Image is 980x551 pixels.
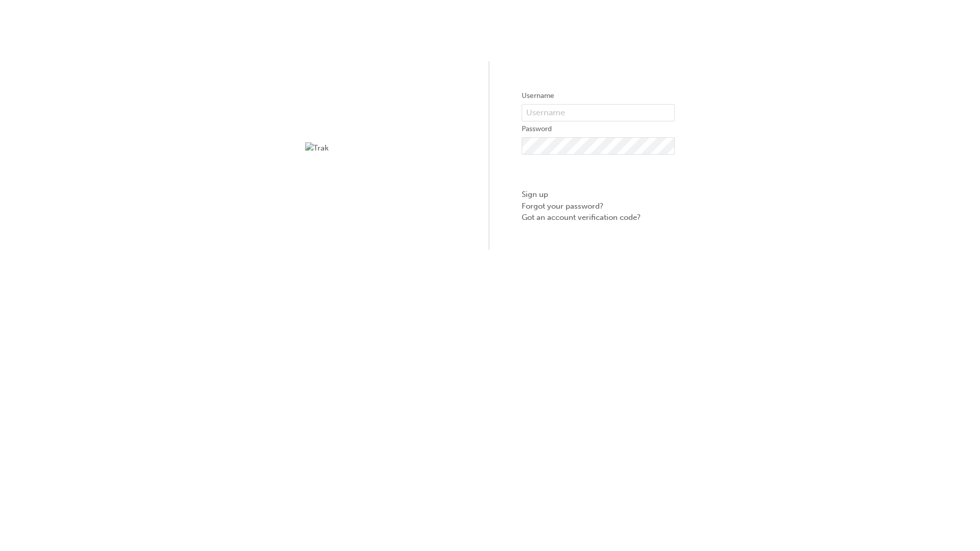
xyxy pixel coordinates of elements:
input: Username [522,104,675,121]
img: Trak [305,142,458,154]
button: Sign In [522,162,675,182]
a: Forgot your password? [522,201,675,212]
a: Got an account verification code? [522,212,675,223]
label: Username [522,90,675,102]
a: Sign up [522,189,675,201]
label: Password [522,123,675,135]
